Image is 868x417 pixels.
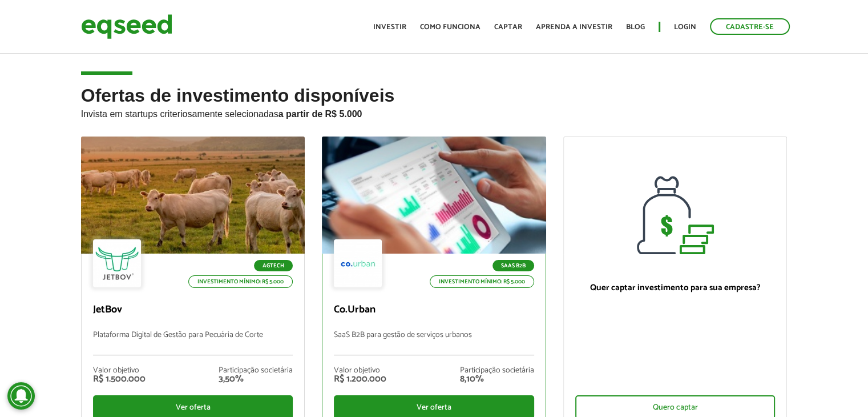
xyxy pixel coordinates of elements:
[81,86,788,137] h2: Ofertas de investimento disponíveis
[492,260,534,271] p: SaaS B2B
[460,367,534,375] div: Participação societária
[420,23,481,31] a: Como funciona
[81,106,788,119] p: Invista em startups criteriosamente selecionadas
[334,331,534,355] p: SaaS B2B para gestão de serviços urbanos
[278,109,362,119] strong: a partir de R$ 5.000
[254,260,293,271] p: Agtech
[81,11,172,42] img: EqSeed
[334,367,386,375] div: Valor objetivo
[626,23,645,31] a: Blog
[93,367,146,375] div: Valor objetivo
[710,18,790,35] a: Cadastre-se
[460,375,534,384] div: 8,10%
[430,275,534,288] p: Investimento mínimo: R$ 5.000
[93,375,146,384] div: R$ 1.500.000
[373,23,406,31] a: Investir
[219,375,293,384] div: 3,50%
[93,304,293,316] p: JetBov
[536,23,612,31] a: Aprenda a investir
[219,367,293,375] div: Participação societária
[575,283,776,293] p: Quer captar investimento para sua empresa?
[494,23,522,31] a: Captar
[334,304,534,316] p: Co.Urban
[674,23,696,31] a: Login
[334,375,386,384] div: R$ 1.200.000
[188,275,293,288] p: Investimento mínimo: R$ 5.000
[93,331,293,355] p: Plataforma Digital de Gestão para Pecuária de Corte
